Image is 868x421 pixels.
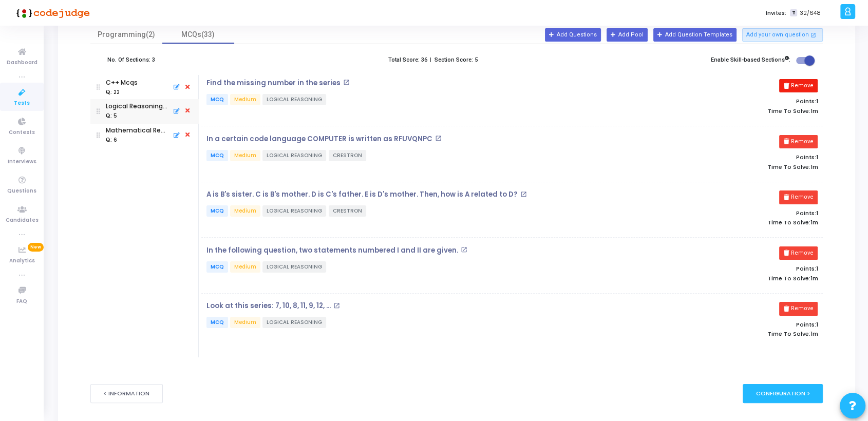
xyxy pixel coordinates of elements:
[230,150,260,161] span: Medium
[7,59,37,67] span: Dashboard
[206,150,228,161] span: MCQ
[262,317,326,328] span: LOGICAL REASONING
[97,29,156,40] div: Programming(2)
[790,9,797,17] span: T
[810,275,818,282] span: 1m
[621,321,818,328] p: Points:
[106,89,120,97] div: : 22
[13,3,90,23] img: logo
[16,297,27,306] span: FAQ
[6,216,39,225] span: Candidates
[230,261,260,273] span: Medium
[621,219,818,226] p: Time To Solve:
[621,265,818,272] p: Points:
[779,135,818,148] button: Remove
[653,28,737,42] button: Add Question Templates
[168,29,228,40] div: MCQs(33)
[262,261,326,273] span: LOGICAL REASONING
[621,164,818,170] p: Time To Solve:
[810,108,818,114] span: 1m
[106,112,117,120] div: : 5
[7,187,36,196] span: Questions
[810,331,818,337] span: 1m
[107,56,155,65] label: No. Of Sections: 3
[816,320,818,329] span: 1
[90,384,163,403] button: < Information
[106,102,168,111] div: Logical Reasoning Mcqs
[14,99,30,108] span: Tests
[742,28,823,42] button: Add your own question
[545,28,601,42] button: Add Questions
[816,264,818,273] span: 1
[461,246,467,253] mat-icon: open_in_new
[9,257,35,265] span: Analytics
[621,108,818,114] p: Time To Solve:
[206,246,458,255] p: In the following question, two statements numbered I and II are given.
[810,31,816,39] mat-icon: open_in_new
[262,94,326,105] span: LOGICAL REASONING
[106,78,138,87] div: C++ Mcqs
[206,94,228,105] span: MCQ
[607,28,648,42] button: Add Pool
[779,190,818,204] button: Remove
[435,56,478,65] label: Section Score: 5
[106,126,168,135] div: Mathematical Reasoning Mcqs
[816,209,818,217] span: 1
[621,210,818,217] p: Points:
[435,135,442,142] mat-icon: open_in_new
[206,317,228,328] span: MCQ
[743,384,823,403] div: Configuration >
[810,219,818,226] span: 1m
[206,302,331,310] p: Look at this series: 7, 10, 8, 11, 9, 12, ...
[262,150,326,161] span: LOGICAL REASONING
[206,205,228,217] span: MCQ
[230,317,260,328] span: Medium
[206,79,341,87] p: Find the missing number in the series
[816,153,818,161] span: 1
[230,94,260,105] span: Medium
[621,98,818,105] p: Points:
[206,261,228,273] span: MCQ
[343,79,350,86] mat-icon: open_in_new
[765,9,786,17] label: Invites:
[779,246,818,260] button: Remove
[711,56,790,65] label: Enable Skill-based Sections :
[810,164,818,170] span: 1m
[430,56,431,63] b: |
[621,154,818,161] p: Points:
[329,205,366,217] span: CRESTRON
[621,331,818,337] p: Time To Solve:
[28,243,44,252] span: New
[799,9,820,17] span: 32/648
[97,99,100,123] img: drag icon
[206,190,518,199] p: A is B's sister. C is B's mother. D is C's father. E is D's mother. Then, how is A related to D?
[97,123,100,147] img: drag icon
[333,302,340,309] mat-icon: open_in_new
[520,191,527,198] mat-icon: open_in_new
[106,137,117,144] div: : 6
[816,97,818,105] span: 1
[779,302,818,315] button: Remove
[621,275,818,282] p: Time To Solve:
[388,56,427,65] label: Total Score: 36
[8,158,36,166] span: Interviews
[329,150,366,161] span: CRESTRON
[206,135,432,143] p: In a certain code language COMPUTER is written as RFUVQNPC
[9,128,35,137] span: Contests
[230,205,260,217] span: Medium
[779,79,818,92] button: Remove
[97,75,100,99] img: drag icon
[262,205,326,217] span: LOGICAL REASONING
